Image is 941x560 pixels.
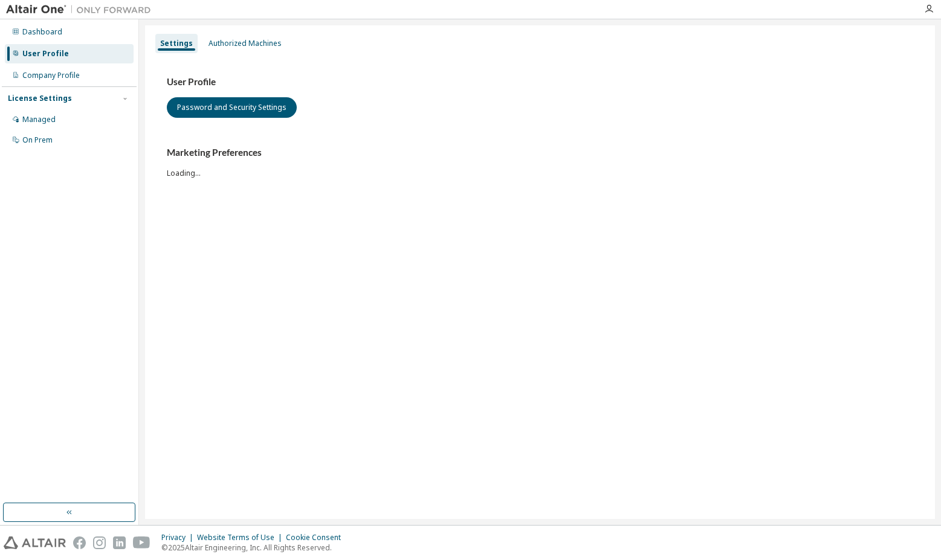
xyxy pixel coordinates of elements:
div: Managed [22,115,56,124]
div: Website Terms of Use [197,533,286,542]
div: User Profile [22,49,69,59]
div: Company Profile [22,71,80,80]
div: Loading... [167,147,913,178]
div: Authorized Machines [209,39,282,48]
div: License Settings [8,94,72,103]
p: © 2025 Altair Engineering, Inc. All Rights Reserved. [161,542,348,553]
img: linkedin.svg [113,536,126,549]
img: youtube.svg [133,536,150,549]
div: Privacy [161,533,197,542]
h3: Marketing Preferences [167,147,913,159]
button: Password and Security Settings [167,97,297,118]
div: Dashboard [22,27,62,37]
h3: User Profile [167,76,913,88]
img: instagram.svg [93,536,106,549]
div: On Prem [22,135,53,145]
div: Cookie Consent [286,533,348,542]
img: facebook.svg [73,536,86,549]
img: altair_logo.svg [4,536,66,549]
img: Altair One [6,4,157,16]
div: Settings [160,39,193,48]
